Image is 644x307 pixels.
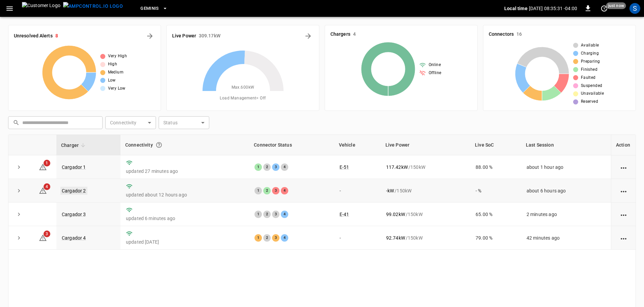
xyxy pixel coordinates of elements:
[521,203,611,226] td: 2 minutes ago
[125,139,244,151] div: Connectivity
[39,235,47,240] a: 3
[619,187,628,194] div: action cell options
[254,163,262,171] div: 1
[611,135,636,155] th: Action
[22,2,60,15] img: Customer Logo
[272,163,279,171] div: 3
[429,70,441,76] span: Offline
[386,187,465,194] div: / 150 kW
[108,61,117,68] span: High
[199,32,220,40] h6: 309.17 kW
[386,235,465,241] div: / 150 kW
[581,42,599,49] span: Available
[44,231,50,237] span: 3
[14,186,24,196] button: expand row
[504,5,528,12] p: Local time
[581,58,600,65] span: Preparing
[381,135,470,155] th: Live Power
[386,211,465,218] div: / 150 kW
[470,179,521,203] td: - %
[108,53,127,60] span: Very High
[281,211,288,218] div: 4
[606,2,626,9] span: just now
[581,98,598,105] span: Reserved
[581,66,597,73] span: Finished
[386,235,405,241] p: 92.74 kW
[153,139,165,151] button: Connection between the charger and our software.
[144,31,155,41] button: All Alerts
[581,50,599,57] span: Charging
[629,3,640,14] div: profile-icon
[470,226,521,250] td: 79.00 %
[521,226,611,250] td: 42 minutes ago
[529,5,577,12] p: [DATE] 08:35:31 -04:00
[220,95,266,102] span: Load Management = Off
[330,31,350,38] h6: Chargers
[340,212,349,217] a: E-41
[281,187,288,194] div: 4
[599,3,610,14] button: set refresh interval
[521,135,611,155] th: Last Session
[126,168,244,175] p: updated 27 minutes ago
[126,239,244,245] p: updated [DATE]
[108,77,116,84] span: Low
[470,203,521,226] td: 65.00 %
[263,163,271,171] div: 2
[61,141,87,149] span: Charger
[386,164,408,171] p: 117.42 kW
[254,211,262,218] div: 1
[581,90,604,97] span: Unavailable
[281,163,288,171] div: 4
[138,2,170,15] button: Geminis
[386,187,394,194] p: - kW
[521,179,611,203] td: about 6 hours ago
[14,233,24,243] button: expand row
[60,187,87,195] a: Cargador 2
[619,164,628,171] div: action cell options
[340,164,349,170] a: E-51
[272,211,279,218] div: 3
[44,183,50,190] span: 4
[334,135,381,155] th: Vehicle
[14,32,53,40] h6: Unresolved Alerts
[140,5,159,12] span: Geminis
[516,31,522,38] h6: 16
[334,179,381,203] td: -
[254,234,262,242] div: 1
[232,84,254,91] span: Max. 600 kW
[521,155,611,179] td: about 1 hour ago
[619,235,628,241] div: action cell options
[386,164,465,171] div: / 150 kW
[272,234,279,242] div: 3
[14,162,24,172] button: expand row
[429,62,441,68] span: Online
[470,135,521,155] th: Live SoC
[39,164,47,169] a: 1
[334,226,381,250] td: -
[263,211,271,218] div: 2
[281,234,288,242] div: 4
[386,211,405,218] p: 99.02 kW
[62,212,86,217] a: Cargador 3
[303,31,314,41] button: Energy Overview
[44,160,50,166] span: 1
[172,32,196,40] h6: Live Power
[39,187,47,193] a: 4
[249,135,334,155] th: Connector Status
[62,164,86,170] a: Cargador 1
[254,187,262,194] div: 1
[108,85,126,92] span: Very Low
[14,209,24,219] button: expand row
[263,187,271,194] div: 2
[63,2,123,10] img: ampcontrol.io logo
[55,32,58,40] h6: 8
[263,234,271,242] div: 2
[272,187,279,194] div: 3
[489,31,514,38] h6: Connectors
[126,215,244,222] p: updated 6 minutes ago
[126,191,244,198] p: updated about 12 hours ago
[581,83,602,89] span: Suspended
[581,74,596,81] span: Faulted
[108,69,124,76] span: Medium
[62,235,86,241] a: Cargador 4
